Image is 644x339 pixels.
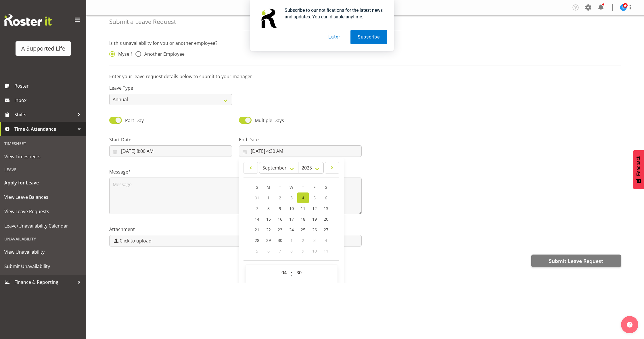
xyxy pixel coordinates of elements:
[4,178,82,187] span: Apply for Leave
[14,125,75,133] span: Time & Attendance
[263,224,274,235] a: 22
[313,195,316,201] span: 5
[4,207,82,216] span: View Leave Requests
[289,216,294,222] span: 17
[320,214,332,224] a: 20
[286,214,297,224] a: 17
[312,248,317,254] span: 10
[120,237,152,244] span: Click to upload
[251,224,263,235] a: 21
[279,195,281,201] span: 2
[267,248,270,254] span: 6
[256,206,258,211] span: 7
[309,192,320,203] a: 5
[324,248,328,254] span: 11
[14,278,75,286] span: Finance & Reporting
[263,235,274,246] a: 29
[115,51,132,57] span: Myself
[312,206,317,211] span: 12
[274,214,286,224] a: 16
[286,203,297,214] a: 10
[239,136,362,143] label: End Date
[290,238,293,243] span: 1
[549,257,603,265] span: Submit Leave Request
[4,248,82,256] span: View Unavailability
[297,224,309,235] a: 25
[1,204,85,219] a: View Leave Requests
[239,145,362,157] input: Click to select...
[278,238,282,243] span: 30
[301,206,305,211] span: 11
[4,152,82,161] span: View Timesheets
[531,255,621,267] button: Submit Leave Request
[1,164,85,176] div: Leave
[266,216,271,222] span: 15
[257,7,280,30] img: notification icon
[297,192,309,203] a: 4
[255,195,259,201] span: 31
[301,227,305,232] span: 25
[251,203,263,214] a: 7
[325,238,327,243] span: 4
[320,192,332,203] a: 6
[279,206,281,211] span: 9
[267,206,270,211] span: 8
[109,136,232,143] label: Start Date
[286,224,297,235] a: 24
[289,227,294,232] span: 24
[274,224,286,235] a: 23
[290,248,293,254] span: 8
[256,184,258,190] span: S
[109,226,362,233] label: Attachment
[627,322,632,328] img: help-xxl-2.png
[125,117,144,124] span: Part Day
[1,233,85,245] div: Unavailability
[633,150,644,189] button: Feedback - Show survey
[274,235,286,246] a: 30
[14,96,83,105] span: Inbox
[1,149,85,164] a: View Timesheets
[263,214,274,224] a: 15
[302,184,304,190] span: T
[109,73,621,80] p: Enter your leave request details below to submit to your manager
[289,206,294,211] span: 10
[4,193,82,201] span: View Leave Balances
[313,238,316,243] span: 3
[255,238,259,243] span: 28
[4,221,82,230] span: Leave/Unavailability Calendar
[4,262,82,271] span: Submit Unavailability
[109,168,362,175] label: Message*
[263,203,274,214] a: 8
[274,203,286,214] a: 9
[109,145,232,157] input: Click to select...
[279,248,281,254] span: 7
[278,216,282,222] span: 16
[279,184,281,190] span: T
[267,184,270,190] span: M
[309,214,320,224] a: 19
[290,267,292,281] span: :
[286,192,297,203] a: 3
[302,238,304,243] span: 2
[1,190,85,204] a: View Leave Balances
[251,235,263,246] a: 28
[313,184,315,190] span: F
[325,195,327,201] span: 6
[255,216,259,222] span: 14
[290,184,293,190] span: W
[321,30,347,44] button: Later
[280,7,387,20] div: Subscribe to our notifications for the latest news and updates. You can disable anytime.
[302,195,304,201] span: 4
[141,51,185,57] span: Another Employee
[14,82,83,90] span: Roster
[1,219,85,233] a: Leave/Unavailability Calendar
[1,138,85,149] div: Timesheet
[263,192,274,203] a: 1
[251,214,263,224] a: 14
[301,216,305,222] span: 18
[266,227,271,232] span: 22
[324,206,328,211] span: 13
[302,248,304,254] span: 9
[297,203,309,214] a: 11
[14,110,75,119] span: Shifts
